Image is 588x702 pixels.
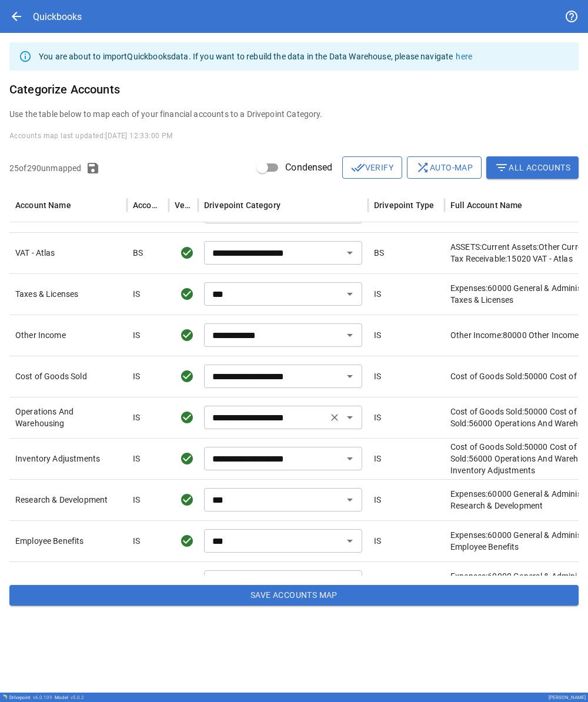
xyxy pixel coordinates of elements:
[2,694,7,699] img: Drivepoint
[495,161,509,175] span: filter_list
[342,533,358,549] button: Open
[133,535,140,547] p: IS
[374,200,434,210] div: Drivepoint Type
[326,409,343,426] button: Clear
[342,245,358,261] button: Open
[133,453,140,464] p: IS
[486,156,579,179] button: All Accounts
[342,327,358,343] button: Open
[9,80,579,99] h6: Categorize Accounts
[374,329,381,341] p: IS
[15,406,121,429] p: Operations And Warehousing
[9,9,24,24] span: arrow_back
[407,156,482,179] button: Auto-map
[374,247,384,259] p: BS
[374,453,381,464] p: IS
[33,695,52,700] span: v 6.0.109
[374,288,381,300] p: IS
[342,450,358,467] button: Open
[374,535,381,547] p: IS
[33,11,82,22] div: Quickbooks
[175,200,191,210] div: Verified
[9,585,579,606] button: Save Accounts Map
[133,494,140,506] p: IS
[9,162,81,174] p: 25 of 290 unmapped
[342,156,402,179] button: Verify
[15,494,121,506] p: Research & Development
[133,288,140,300] p: IS
[15,370,121,382] p: Cost of Goods Sold
[456,52,472,61] a: here
[15,288,121,300] p: Taxes & Licenses
[342,492,358,508] button: Open
[374,412,381,423] p: IS
[9,108,579,120] p: Use the table below to map each of your financial accounts to a Drivepoint Category.
[55,695,84,700] div: Model
[39,46,472,67] div: You are about to import Quickbooks data. If you want to rebuild the data in the Data Warehouse, p...
[133,370,140,382] p: IS
[374,370,381,382] p: IS
[351,161,365,175] span: done_all
[9,132,173,140] span: Accounts map last updated: [DATE] 12:33:00 PM
[15,247,121,259] p: VAT - Atlas
[15,200,71,210] div: Account Name
[71,695,84,700] span: v 5.0.2
[342,368,358,385] button: Open
[342,409,358,426] button: Open
[416,161,430,175] span: shuffle
[9,695,52,700] div: Drivepoint
[133,329,140,341] p: IS
[374,494,381,506] p: IS
[285,161,332,175] span: Condensed
[450,200,523,210] div: Full Account Name
[133,200,162,210] div: Account Type
[15,453,121,464] p: Inventory Adjustments
[133,412,140,423] p: IS
[342,286,358,302] button: Open
[549,695,586,700] div: [PERSON_NAME]
[15,535,121,547] p: Employee Benefits
[204,200,280,210] div: Drivepoint Category
[15,329,121,341] p: Other Income
[133,247,143,259] p: BS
